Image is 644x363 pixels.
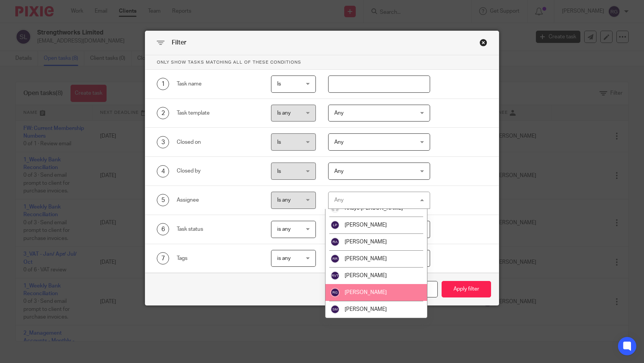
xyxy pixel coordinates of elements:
span: Khaye [PERSON_NAME] [345,205,403,211]
div: Closed by [177,167,259,175]
span: Is any [277,197,291,203]
div: Close this dialog window [480,39,487,46]
img: svg%3E [330,288,340,297]
img: svg%3E [330,237,340,246]
button: Apply filter [442,281,491,297]
img: svg%3E [330,271,340,280]
span: is any [277,256,291,261]
div: Tags [177,255,259,262]
span: Filter [172,39,186,46]
span: [PERSON_NAME] [345,222,387,228]
span: Is [277,140,281,145]
div: 1 [157,78,169,90]
span: [PERSON_NAME] [345,273,387,278]
span: [PERSON_NAME] [345,239,387,245]
img: svg%3E [330,220,340,230]
span: Any [334,169,343,174]
span: Any [334,110,343,116]
div: 3 [157,136,169,148]
div: Closed on [177,138,259,146]
div: Task status [177,225,259,233]
span: [PERSON_NAME] [345,290,387,295]
div: 7 [157,252,169,264]
div: 5 [157,194,169,206]
span: Is [277,169,281,174]
p: Only show tasks matching all of these conditions [145,55,499,70]
div: Task template [177,109,259,117]
span: Is any [277,110,291,116]
span: [PERSON_NAME] [345,307,387,312]
span: [PERSON_NAME] [345,256,387,261]
div: Assignee [177,196,259,204]
span: Any [334,140,343,145]
div: 2 [157,107,169,119]
div: 6 [157,223,169,235]
div: 4 [157,165,169,177]
img: svg%3E [330,305,340,314]
span: is any [277,227,291,232]
div: Task name [177,80,259,88]
img: svg%3E [330,254,340,263]
div: Any [334,197,343,203]
span: Is [277,81,281,87]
